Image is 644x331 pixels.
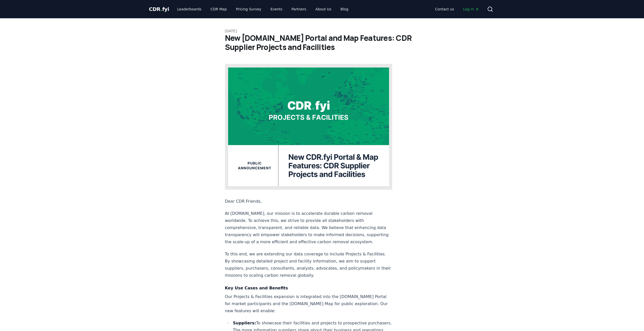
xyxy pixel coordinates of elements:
span: . [160,6,162,12]
a: Log in [459,5,483,14]
a: Pricing Survey [232,5,265,14]
a: Partners [287,5,310,14]
a: Leaderboards [173,5,205,14]
a: About Us [311,5,335,14]
p: At [DOMAIN_NAME], our mission is to accelerate durable carbon removal worldwide. To achieve this,... [225,210,392,246]
a: Events [266,5,286,14]
nav: Main [173,5,352,14]
p: Our Projects & Facilities expansion is integrated into the [DOMAIN_NAME] Portal for market partic... [225,293,392,315]
img: blog post image [225,64,392,190]
span: CDR fyi [149,6,169,12]
strong: Key Use Cases and Benefits [225,286,288,290]
a: Contact us [431,5,458,14]
p: To this end, we are extending our data coverage to include Projects & Facilities. By showcasing d... [225,251,392,279]
strong: Suppliers: [233,321,256,325]
a: Blog [337,5,352,14]
a: CDR.fyi [149,6,169,13]
a: CDR Map [206,5,231,14]
nav: Main [431,5,483,14]
p: Dear CDR Friends, [225,198,392,205]
span: Log in [463,7,479,12]
h1: New [DOMAIN_NAME] Portal and Map Features: CDR Supplier Projects and Facilities [225,33,419,52]
p: [DATE] [225,28,419,33]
